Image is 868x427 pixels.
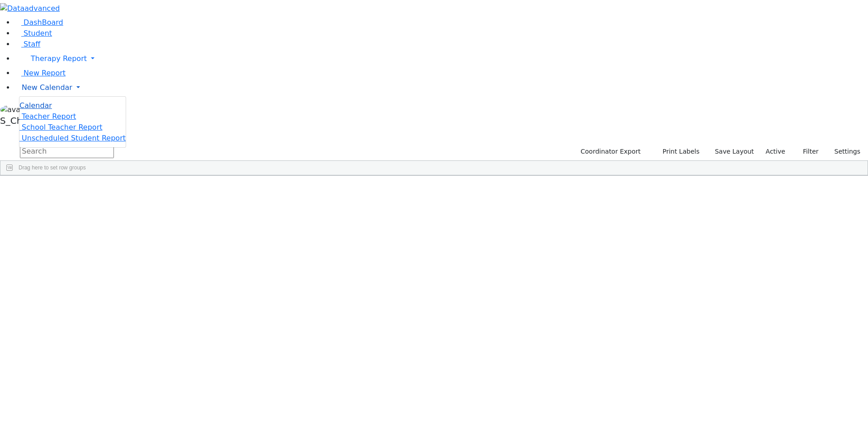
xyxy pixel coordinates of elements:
[19,101,52,110] span: Calendar
[20,145,114,158] input: Search
[762,145,789,159] label: Active
[19,112,76,121] a: Teacher Report
[19,100,52,111] a: Calendar
[22,123,102,131] span: School Teacher Report
[791,145,823,159] button: Filter
[14,69,66,77] a: New Report
[652,145,703,159] button: Print Labels
[711,145,758,159] button: Save Layout
[24,18,63,27] span: DashBoard
[575,145,645,159] button: Coordinator Export
[31,54,87,63] span: Therapy Report
[19,123,102,131] a: School Teacher Report
[14,29,52,38] a: Student
[823,145,864,159] button: Settings
[19,96,126,148] ul: Therapy Report
[24,29,52,38] span: Student
[19,134,126,142] a: Unscheduled Student Report
[14,40,40,48] a: Staff
[22,112,76,121] span: Teacher Report
[14,79,868,97] a: New Calendar
[24,69,66,77] span: New Report
[22,83,72,92] span: New Calendar
[14,18,63,27] a: DashBoard
[14,50,868,68] a: Therapy Report
[24,40,40,48] span: Staff
[19,164,86,171] span: Drag here to set row groups
[22,134,126,142] span: Unscheduled Student Report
